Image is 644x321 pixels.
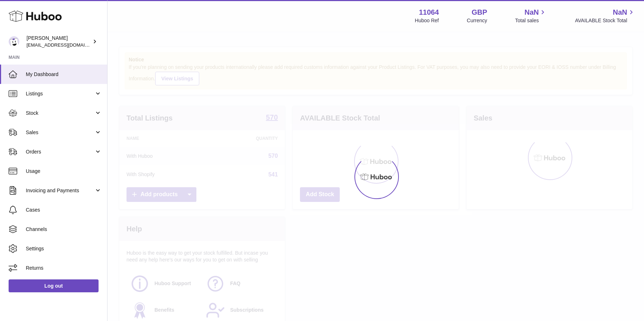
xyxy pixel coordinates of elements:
[9,36,19,47] img: imichellrs@gmail.com
[26,265,102,272] span: Returns
[472,8,487,17] strong: GBP
[419,8,439,17] strong: 11064
[467,17,487,24] div: Currency
[415,17,439,24] div: Huboo Ref
[26,148,94,155] span: Orders
[26,90,94,97] span: Listings
[524,8,539,17] span: NaN
[575,17,635,24] span: AVAILABLE Stock Total
[26,168,102,175] span: Usage
[26,71,102,78] span: My Dashboard
[26,226,102,233] span: Channels
[9,279,99,292] a: Log out
[26,207,102,213] span: Cases
[26,187,94,194] span: Invoicing and Payments
[26,129,94,136] span: Sales
[27,35,91,48] div: [PERSON_NAME]
[613,8,627,17] span: NaN
[26,110,94,117] span: Stock
[515,17,547,24] span: Total sales
[27,42,105,48] span: [EMAIL_ADDRESS][DOMAIN_NAME]
[515,8,547,24] a: NaN Total sales
[575,8,635,24] a: NaN AVAILABLE Stock Total
[26,245,102,252] span: Settings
